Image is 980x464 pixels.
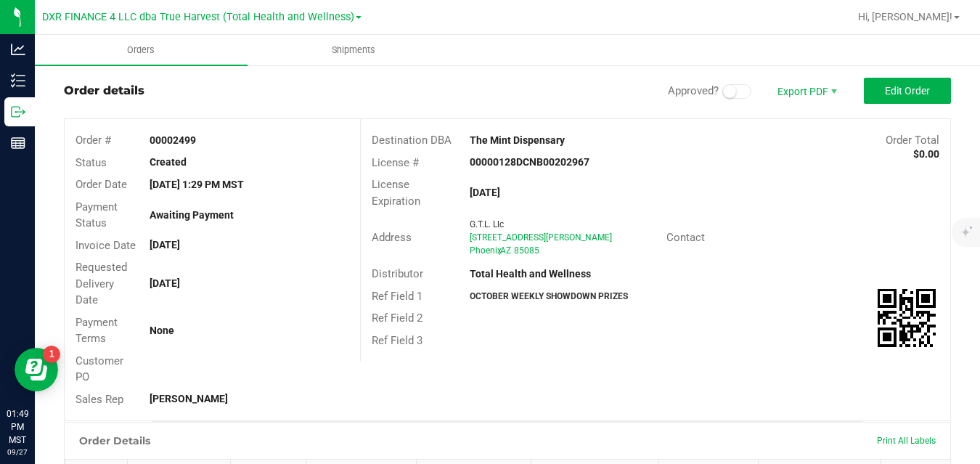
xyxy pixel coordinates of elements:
[75,134,111,147] span: Order #
[372,231,412,244] span: Address
[514,245,539,256] span: 85085
[75,393,123,406] span: Sales Rep
[42,11,354,23] span: DXR FINANCE 4 LLC dba True Harvest (Total Health and Wellness)
[107,44,174,57] span: Orders
[11,42,25,57] inline-svg: Analytics
[150,325,174,336] strong: None
[470,268,591,280] strong: Total Health and Wellness
[878,289,936,347] img: Scan me!
[150,239,180,251] strong: [DATE]
[11,73,25,88] inline-svg: Inventory
[150,179,244,190] strong: [DATE] 1:29 PM MST
[500,245,511,256] span: AZ
[372,290,422,303] span: Ref Field 1
[372,156,419,169] span: License #
[666,231,705,244] span: Contact
[470,232,612,243] span: [STREET_ADDRESS][PERSON_NAME]
[150,277,180,289] strong: [DATE]
[499,245,500,256] span: ,
[470,156,589,168] strong: 00000128DCNB00202967
[7,447,28,457] p: 09/27
[372,178,420,208] span: License Expiration
[75,354,123,384] span: Customer PO
[150,393,228,404] strong: [PERSON_NAME]
[470,187,500,198] strong: [DATE]
[470,245,502,256] span: Phoenix
[35,35,248,65] a: Orders
[15,348,58,391] iframe: Resource center
[372,134,452,147] span: Destination DBA
[75,156,107,169] span: Status
[248,35,460,65] a: Shipments
[150,156,187,168] strong: Created
[43,346,60,363] iframe: Resource center unread badge
[864,78,951,104] button: Edit Order
[886,134,939,147] span: Order Total
[75,316,118,346] span: Payment Terms
[885,85,930,97] span: Edit Order
[372,334,422,347] span: Ref Field 3
[11,105,25,119] inline-svg: Outbound
[372,312,422,325] span: Ref Field 2
[75,178,127,191] span: Order Date
[762,78,849,104] li: Export PDF
[470,134,565,146] strong: The Mint Dispensary
[470,291,628,301] strong: OCTOBER WEEKLY SHOWDOWN PRIZES
[75,200,118,230] span: Payment Status
[470,219,504,229] span: G.T.L. Llc
[150,134,196,146] strong: 00002499
[75,239,136,252] span: Invoice Date
[150,209,234,221] strong: Awaiting Payment
[7,407,28,447] p: 01:49 PM MST
[668,84,719,97] span: Approved?
[878,289,936,347] qrcode: 00002499
[11,136,25,150] inline-svg: Reports
[79,435,150,447] h1: Order Details
[372,267,423,280] span: Distributor
[64,82,144,99] div: Order details
[75,261,127,306] span: Requested Delivery Date
[877,436,936,446] span: Print All Labels
[312,44,395,57] span: Shipments
[913,148,939,160] strong: $0.00
[858,11,952,23] span: Hi, [PERSON_NAME]!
